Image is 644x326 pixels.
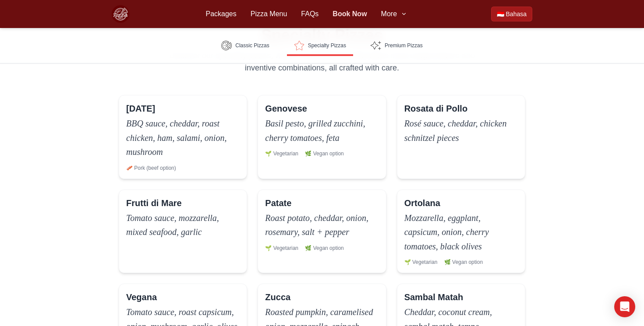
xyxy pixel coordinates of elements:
[119,95,247,179] div: Carnevale Pizza (also known as BBQ Meatlover) - Bali Pizza Party
[126,165,176,172] span: 🥓 Pork (beef option)
[205,9,236,19] a: Packages
[305,150,343,157] span: 🌿 Vegan option
[381,9,407,19] button: More
[214,35,276,56] a: Classic Pizzas
[112,5,129,23] img: Bali Pizza Party Logo
[404,211,518,254] p: Mozzarella, eggplant, capsicum, onion, cherry tomatoes, black olives
[308,42,346,49] span: Specialty Pizzas
[381,9,397,19] span: More
[305,245,343,252] span: 🌿 Vegan option
[126,211,240,239] p: Tomato sauce, mozzarella, mixed seafood, garlic
[404,102,467,115] h3: Rosata di Pollo
[491,7,532,21] a: Beralih ke Bahasa Indonesia
[371,40,381,51] img: Premium Pizzas
[404,197,440,209] h3: Ortolana
[404,116,518,145] p: Rosé sauce, cheddar, chicken schnitzel pieces
[404,291,463,303] h3: Sambal Matah
[397,95,525,179] div: Rosata di Pollo Pizza (also known as Rosé Chicken) - Bali Pizza Party
[385,42,423,49] span: Premium Pizzas
[126,197,182,209] h3: Frutti di Mare
[258,95,386,179] div: Genovese Pizza (also known as Pesto, Green Machine, Basil Lover's) - Bali Pizza Party
[126,291,157,303] h3: Vegana
[251,9,287,19] a: Pizza Menu
[397,189,525,273] div: Ortolana Pizza (also known as Veggie, Garden, Roasted Veg) - Bali Pizza Party
[221,40,232,51] img: Classic Pizzas
[126,116,240,159] p: BBQ sauce, cheddar, roast chicken, ham, salami, onion, mushroom
[265,211,379,239] p: Roast potato, cheddar, onion, rosemary, salt + pepper
[265,102,307,115] h3: Genovese
[265,197,291,209] h3: Patate
[301,9,318,19] a: FAQs
[119,189,247,273] div: Frutti di Mare Pizza (also known as Seafood Pizza) - Bali Pizza Party
[258,189,386,273] div: Patate Pizza (also known as Potato and Rosemary, Carb Lover's, Comfort Pizza) - Bali Pizza Party
[614,296,635,317] div: Open Intercom Messenger
[265,116,379,145] p: Basil pesto, grilled zucchini, cherry tomatoes, feta
[506,10,527,18] span: Bahasa
[265,245,298,252] span: 🌱 Vegetarian
[265,291,290,303] h3: Zucca
[404,259,438,266] span: 🌱 Vegetarian
[364,35,430,56] a: Premium Pizzas
[287,35,353,56] a: Specialty Pizzas
[235,42,269,49] span: Classic Pizzas
[444,259,483,266] span: 🌿 Vegan option
[333,9,367,19] a: Book Now
[294,40,304,51] img: Specialty Pizzas
[126,102,155,115] h3: [DATE]
[265,150,298,157] span: 🌱 Vegetarian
